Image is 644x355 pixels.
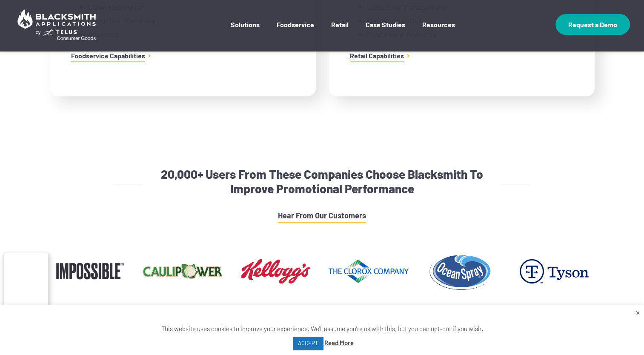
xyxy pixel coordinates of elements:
a: Close the cookie bar [636,307,640,317]
img: logo-tyson-foods [514,244,594,298]
h4: 20,000+ Users From These Companies Choose Blacksmith To Improve Promotional Performance [147,167,497,196]
a: Request a Demo [555,14,630,35]
a: Retail Capabilities [350,52,404,62]
span: This website uses cookies to improve your experience. We'll assume you're ok with this, but you c... [161,325,483,346]
img: logo-kelloggs [235,244,315,298]
a: Foodservice [277,20,314,41]
a: Solutions [231,20,260,41]
a: Hear From Our Customers [278,209,366,223]
a: Retail [331,20,349,41]
a: Case Studies [366,20,405,41]
a: Resources [422,20,455,41]
img: caulipower-logo-300x200 [143,244,223,298]
a: Foodservice Capabilities [71,52,145,62]
a: Read More [324,337,354,349]
img: logo-impossible [50,244,130,298]
img: logo-ocean-spray [421,244,501,298]
img: Blacksmith Applications by TELUS Consumer Goods [14,6,99,43]
a: ACCEPT [293,337,323,350]
img: clorox-logo-300x200 [329,244,409,298]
